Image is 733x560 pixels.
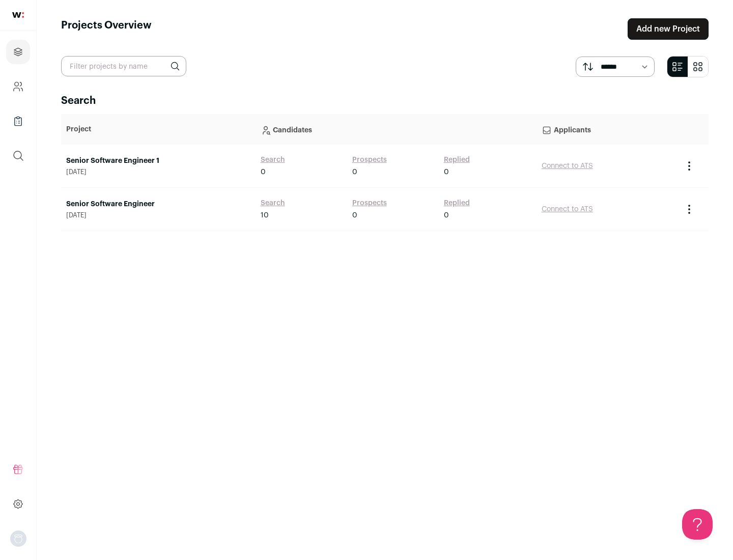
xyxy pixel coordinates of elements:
button: Open dropdown [10,530,26,547]
img: nopic.png [10,530,26,547]
p: Candidates [261,119,531,139]
span: 0 [444,167,449,177]
h2: Search [61,94,709,108]
a: Senior Software Engineer 1 [66,156,250,166]
a: Company Lists [6,109,30,133]
span: 0 [261,167,266,177]
button: Project Actions [683,160,695,172]
input: Filter projects by name [61,56,186,76]
span: 10 [261,210,269,220]
a: Connect to ATS [542,162,593,170]
a: Search [261,155,285,165]
span: 0 [352,167,357,177]
a: Replied [444,155,470,165]
a: Search [261,198,285,208]
a: Senior Software Engineer [66,199,250,209]
span: 0 [352,210,357,220]
a: Replied [444,198,470,208]
p: Project [66,124,250,134]
span: [DATE] [66,211,250,219]
a: Add new Project [628,18,709,40]
a: Connect to ATS [542,206,593,213]
p: Applicants [542,119,673,139]
iframe: Help Scout Beacon - Open [682,509,713,540]
button: Project Actions [683,203,695,215]
a: Prospects [352,198,387,208]
a: Projects [6,40,30,64]
a: Prospects [352,155,387,165]
span: 0 [444,210,449,220]
img: wellfound-shorthand-0d5821cbd27db2630d0214b213865d53afaa358527fdda9d0ea32b1df1b89c2c.svg [12,12,24,18]
h1: Projects Overview [61,18,152,40]
span: [DATE] [66,168,250,176]
a: Company and ATS Settings [6,74,30,99]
